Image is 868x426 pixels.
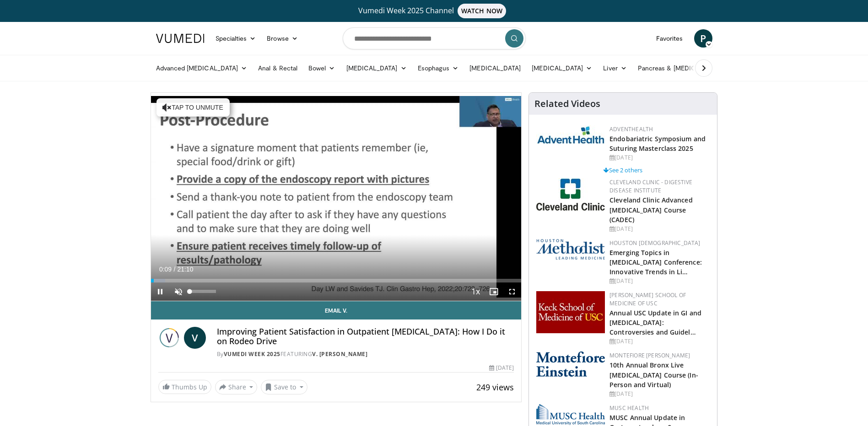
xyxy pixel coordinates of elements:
input: Search topics, interventions [343,27,526,49]
button: Enable picture-in-picture mode [485,282,503,301]
div: By FEATURING [217,350,514,358]
a: Favorites [651,29,689,48]
button: Playback Rate [466,282,485,301]
div: Progress Bar [151,279,522,282]
a: Pancreas & [MEDICAL_DATA] [632,59,739,77]
button: Share [215,380,258,394]
a: Cleveland Clinic Advanced [MEDICAL_DATA] Course (CADEC) [609,196,693,224]
a: Email V. [151,301,522,319]
a: Specialties [210,29,262,48]
a: See 2 others [604,166,642,174]
img: 5e4488cc-e109-4a4e-9fd9-73bb9237ee91.png.150x105_q85_autocrop_double_scale_upscale_version-0.2.png [536,239,605,260]
div: [DATE] [609,337,710,346]
span: 249 views [476,382,514,393]
a: Liver [598,59,632,77]
a: Browse [261,29,303,48]
h4: Improving Patient Satisfaction in Outpatient [MEDICAL_DATA]: How I Do it on Rodeo Drive [217,327,514,346]
img: Vumedi Week 2025 [158,327,180,349]
img: b0142b4c-93a1-4b58-8f91-5265c282693c.png.150x105_q85_autocrop_double_scale_upscale_version-0.2.png [536,351,605,377]
a: Annual USC Update in GI and [MEDICAL_DATA]: Controversies and Guidel… [609,309,701,336]
a: P [694,29,712,48]
div: [DATE] [489,364,514,372]
a: V. [PERSON_NAME] [312,350,367,358]
a: MUSC Health [609,404,649,412]
a: Emerging Topics in [MEDICAL_DATA] Conference: Innovative Trends in Li… [609,248,702,276]
a: Endobariatric Symposium and Suturing Masterclass 2025 [609,134,706,153]
div: [DATE] [609,277,710,285]
a: Vumedi Week 2025 [224,350,280,358]
img: 5c3c682d-da39-4b33-93a5-b3fb6ba9580b.jpg.150x105_q85_autocrop_double_scale_upscale_version-0.2.jpg [536,125,605,144]
a: Bowel [303,59,340,77]
span: 0:09 [159,266,172,273]
div: [DATE] [609,390,710,398]
a: V [184,327,206,349]
video-js: Video Player [151,93,522,301]
button: Unmute [169,282,188,301]
a: Thumbs Up [158,380,211,394]
button: Fullscreen [503,282,521,301]
a: [MEDICAL_DATA] [526,59,598,77]
button: Tap to unmute [156,98,230,117]
span: / [174,266,176,273]
a: AdventHealth [609,125,653,133]
a: 10th Annual Bronx Live [MEDICAL_DATA] Course (In-Person and Virtual) [609,361,698,389]
img: 28791e84-01ee-459c-8a20-346b708451fc.webp.150x105_q85_autocrop_double_scale_upscale_version-0.2.png [536,404,605,425]
a: Houston [DEMOGRAPHIC_DATA] [609,239,700,247]
h4: Related Videos [534,98,600,109]
a: Cleveland Clinic - Digestive Disease Institute [609,178,692,194]
img: 7b941f1f-d101-407a-8bfa-07bd47db01ba.png.150x105_q85_autocrop_double_scale_upscale_version-0.2.jpg [536,291,605,333]
a: [MEDICAL_DATA] [464,59,526,77]
span: 21:10 [177,266,193,273]
a: [MEDICAL_DATA] [341,59,412,77]
a: Esophagus [412,59,464,77]
a: [PERSON_NAME] School of Medicine of USC [609,291,686,307]
img: VuMedi Logo [156,34,205,43]
div: [DATE] [609,225,710,233]
a: Montefiore [PERSON_NAME] [609,351,690,359]
img: 26c3db21-1732-4825-9e63-fd6a0021a399.jpg.150x105_q85_autocrop_double_scale_upscale_version-0.2.jpg [536,178,605,211]
div: Volume Level [190,290,216,293]
a: Vumedi Week 2025 ChannelWATCH NOW [157,4,711,18]
div: [DATE] [609,154,710,162]
a: Anal & Rectal [253,59,303,77]
button: Pause [151,282,169,301]
span: WATCH NOW [458,4,506,18]
a: Advanced [MEDICAL_DATA] [151,59,253,77]
button: Save to [261,380,307,394]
